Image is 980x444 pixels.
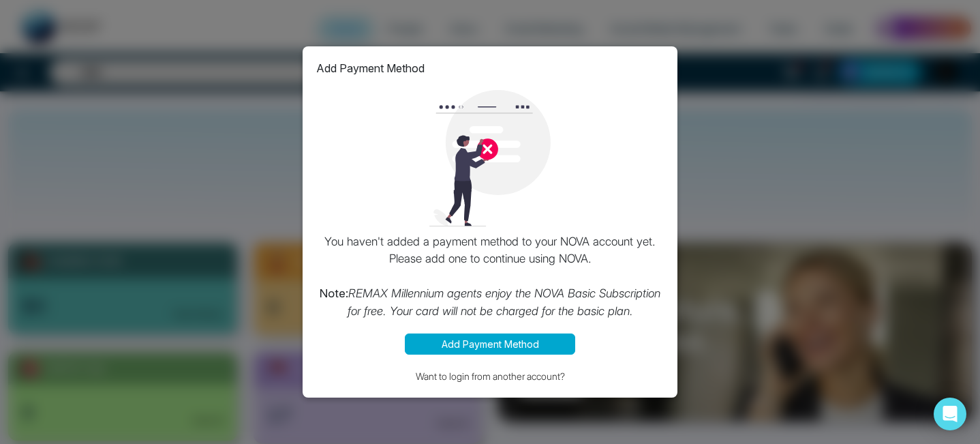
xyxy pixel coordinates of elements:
[405,334,575,355] button: Add Payment Method
[934,398,966,430] div: Open Intercom Messenger
[316,60,425,76] p: Add Payment Method
[348,286,661,318] i: REMAX Millennium agents enjoy the NOVA Basic Subscription for free. Your card will not be charged...
[316,368,664,384] button: Want to login from another account?
[320,286,348,300] strong: Note:
[316,233,664,321] p: You haven't added a payment method to your NOVA account yet. Please add one to continue using NOVA.
[422,90,558,226] img: loading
